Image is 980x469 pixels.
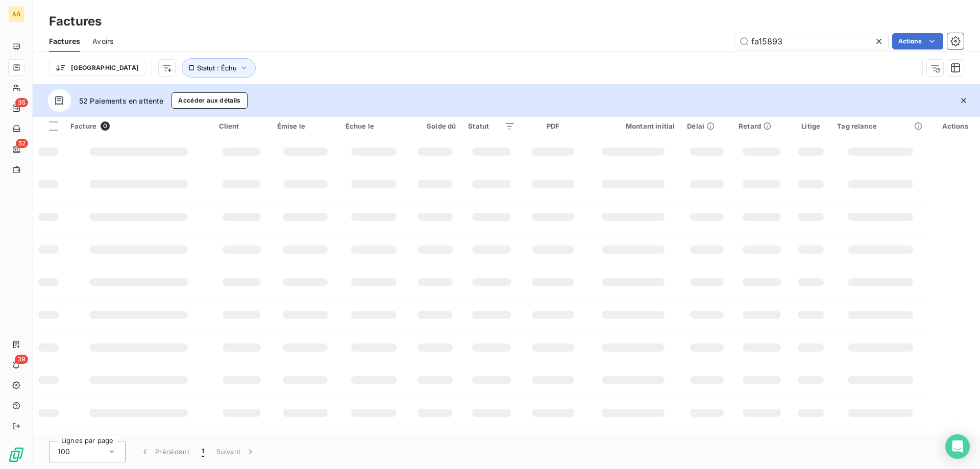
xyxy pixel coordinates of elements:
div: AG [8,6,24,22]
button: 1 [195,441,210,462]
div: Client [219,122,265,130]
button: Suivant [210,441,262,462]
div: Retard [739,122,785,130]
span: 0 [101,121,110,131]
button: Statut : Échu [182,58,256,78]
button: [GEOGRAPHIC_DATA] [49,60,145,76]
div: Open Intercom Messenger [945,434,970,459]
div: Montant initial [592,122,675,130]
div: Délai [687,122,726,130]
span: 52 [16,139,28,148]
div: Actions [937,122,974,130]
h3: Factures [49,12,102,31]
div: Émise le [277,122,333,130]
input: Rechercher [735,33,888,50]
span: 39 [15,355,28,364]
div: PDF [527,122,579,130]
span: 100 [58,447,70,457]
button: Actions [892,33,943,50]
div: Litige [797,122,825,130]
button: Précédent [134,441,195,462]
div: Solde dû [414,122,456,130]
span: 35 [15,98,28,107]
span: 1 [202,447,204,457]
span: Factures [49,36,80,46]
div: Tag relance [837,122,924,130]
span: Facture [70,122,96,130]
span: 52 Paiements en attente [79,95,163,106]
img: Logo LeanPay [8,447,24,463]
div: Statut [468,122,514,130]
span: Statut : Échu [197,64,237,72]
button: Accéder aux détails [171,92,247,109]
span: Avoirs [92,36,113,46]
div: Échue le [346,122,402,130]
